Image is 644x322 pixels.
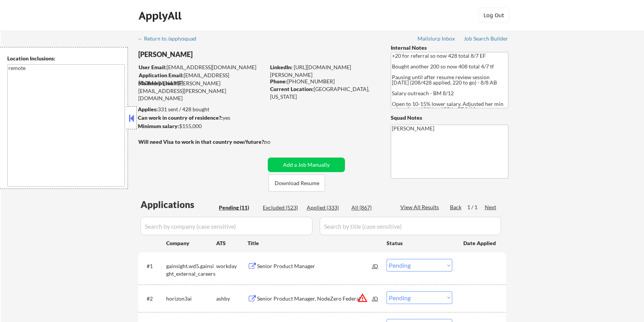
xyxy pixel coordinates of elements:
div: horizon3ai [166,295,216,302]
div: [PERSON_NAME] [138,50,295,59]
div: #1 [147,262,160,270]
input: Search by company (case sensitive) [141,217,312,235]
div: no [264,138,286,146]
strong: Phone: [270,78,287,85]
div: Excluded (523) [263,204,301,211]
div: Applied (333) [307,204,345,211]
div: yes [138,114,263,122]
div: View All Results [400,203,441,211]
div: workday [216,262,248,270]
a: ← Return to /applysquad [138,36,204,43]
div: Next [485,203,497,211]
div: ATS [216,239,248,247]
a: Job Search Builder [464,36,508,43]
div: Mailslurp Inbox [417,36,456,41]
div: ashby [216,295,248,302]
div: 331 sent / 428 bought [138,106,265,113]
strong: LinkedIn: [270,64,293,70]
strong: Can work in country of residence?: [138,114,223,121]
div: All (867) [351,204,390,211]
strong: Will need Visa to work in that country now/future?: [138,138,265,145]
a: Mailslurp Inbox [417,36,456,43]
div: JD [372,259,379,273]
div: 1 / 1 [467,203,485,211]
div: Status [387,236,452,250]
input: Search by title (case sensitive) [320,217,501,235]
div: Pending (11) [219,204,257,211]
div: Location Inclusions: [7,55,125,62]
div: Back [450,203,462,211]
strong: Applies: [138,106,158,112]
div: [PERSON_NAME][EMAIL_ADDRESS][PERSON_NAME][DOMAIN_NAME] [138,80,265,102]
div: [GEOGRAPHIC_DATA], [US_STATE] [270,85,378,100]
button: Log Out [479,8,509,23]
div: Company [166,239,216,247]
div: gainsight.wd5.gainsight_external_careers [166,262,216,277]
div: Senior Product Manager, NodeZero Federal [257,295,372,302]
strong: Minimum salary: [138,123,179,129]
div: ApplyAll [139,9,184,22]
strong: Current Location: [270,86,314,92]
div: Job Search Builder [464,36,508,41]
a: [URL][DOMAIN_NAME][PERSON_NAME] [270,64,351,78]
div: JD [372,291,379,305]
div: #2 [147,295,160,302]
strong: User Email: [139,64,167,70]
div: Title [248,239,379,247]
strong: Mailslurp Email: [138,80,178,86]
div: Internal Notes [391,44,508,52]
button: Download Resume [269,174,325,192]
button: warning_amber [357,293,368,303]
div: ← Return to /applysquad [138,36,204,41]
div: Squad Notes [391,114,508,122]
button: Add a Job Manually [268,158,345,172]
div: $155,000 [138,122,265,130]
div: Applications [141,200,216,209]
div: [EMAIL_ADDRESS][DOMAIN_NAME] [139,63,265,71]
div: [EMAIL_ADDRESS][DOMAIN_NAME] [139,72,265,86]
strong: Application Email: [139,72,184,78]
div: Senior Product Manager [257,262,372,270]
div: Date Applied [463,239,497,247]
div: [PHONE_NUMBER] [270,78,378,85]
